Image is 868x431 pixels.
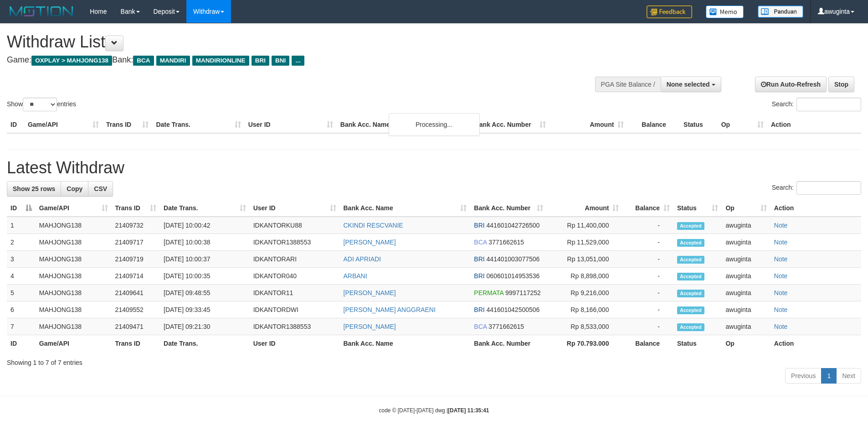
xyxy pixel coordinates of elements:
span: Accepted [677,323,704,331]
td: MAHJONG138 [36,234,112,251]
th: Balance [622,335,673,352]
a: CSV [88,181,113,197]
span: BRI [252,56,269,66]
span: PERMATA [474,289,503,296]
span: Accepted [677,256,704,264]
span: Copy 3771662615 to clipboard [488,323,524,330]
span: Accepted [677,239,704,247]
th: User ID [250,335,340,352]
img: Button%20Memo.svg [706,5,744,18]
td: - [622,318,673,335]
select: Showentries [23,98,57,111]
th: User ID: activate to sort column ascending [250,200,340,217]
span: BCA [474,323,487,330]
td: - [622,217,673,234]
th: Amount [550,116,628,133]
th: Bank Acc. Number [471,116,550,133]
th: ID [7,335,36,352]
span: OXPLAY > MAHJONG138 [31,56,112,66]
a: Note [774,222,788,229]
th: ID: activate to sort column descending [7,200,36,217]
span: BRI [474,222,484,229]
td: Rp 9,216,000 [547,285,623,301]
th: Trans ID: activate to sort column ascending [112,200,160,217]
button: None selected [661,77,721,92]
span: BRI [474,255,484,263]
th: Balance: activate to sort column ascending [622,200,673,217]
th: Op [718,116,767,133]
td: 2 [7,234,36,251]
th: Op: activate to sort column ascending [722,200,770,217]
a: Note [774,323,788,330]
td: Rp 8,533,000 [547,318,623,335]
span: Accepted [677,306,704,314]
th: Date Trans. [160,335,250,352]
a: Previous [785,368,822,384]
span: MANDIRIONLINE [192,56,249,66]
a: 1 [821,368,837,384]
a: Note [774,255,788,263]
img: Feedback.jpg [647,5,692,18]
a: Note [774,239,788,246]
td: [DATE] 10:00:42 [160,217,250,234]
a: [PERSON_NAME] [344,239,396,246]
input: Search: [796,98,861,111]
span: None selected [667,81,710,88]
td: MAHJONG138 [36,268,112,285]
span: Accepted [677,222,704,230]
td: - [622,251,673,268]
a: Copy [61,181,88,197]
td: - [622,234,673,251]
th: Bank Acc. Number: activate to sort column ascending [470,200,546,217]
th: Bank Acc. Name [340,335,471,352]
th: Op [722,335,770,352]
span: Accepted [677,290,704,297]
h1: Latest Withdraw [7,159,861,177]
td: MAHJONG138 [36,217,112,234]
td: Rp 8,166,000 [547,301,623,318]
th: Status [673,335,722,352]
td: Rp 8,898,000 [547,268,623,285]
a: Show 25 rows [7,181,61,197]
td: [DATE] 10:00:37 [160,251,250,268]
th: Action [770,200,861,217]
a: [PERSON_NAME] [344,323,396,330]
td: 21409714 [112,268,160,285]
span: BRI [474,306,484,313]
th: Rp 70.793.000 [547,335,623,352]
td: 5 [7,285,36,301]
span: Accepted [677,273,704,280]
img: panduan.png [758,5,803,18]
th: Date Trans. [152,116,244,133]
a: ARBANI [344,272,367,280]
a: CKINDI RESCVANIE [344,222,403,229]
td: [DATE] 09:48:55 [160,285,250,301]
span: Copy 441401003077506 to clipboard [487,255,540,263]
td: 3 [7,251,36,268]
td: Rp 11,529,000 [547,234,623,251]
h4: Game: Bank: [7,56,570,65]
td: awuginta [722,301,770,318]
a: [PERSON_NAME] ANGGRAENI [344,306,436,313]
td: - [622,285,673,301]
span: Copy [67,185,82,192]
span: ... [292,56,304,66]
td: IDKANTORARI [250,251,340,268]
td: - [622,268,673,285]
th: Status: activate to sort column ascending [673,200,722,217]
td: awuginta [722,318,770,335]
td: 21409641 [112,285,160,301]
span: BCA [474,239,487,246]
td: MAHJONG138 [36,285,112,301]
div: Processing... [389,113,480,136]
label: Show entries [7,98,76,111]
td: awuginta [722,234,770,251]
th: Trans ID [103,116,153,133]
div: Showing 1 to 7 of 7 entries [7,354,861,367]
label: Search: [772,98,861,111]
td: IDKANTORDWI [250,301,340,318]
th: Game/API [24,116,103,133]
th: Action [770,335,861,352]
th: Bank Acc. Number [470,335,546,352]
span: BCA [133,56,154,66]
